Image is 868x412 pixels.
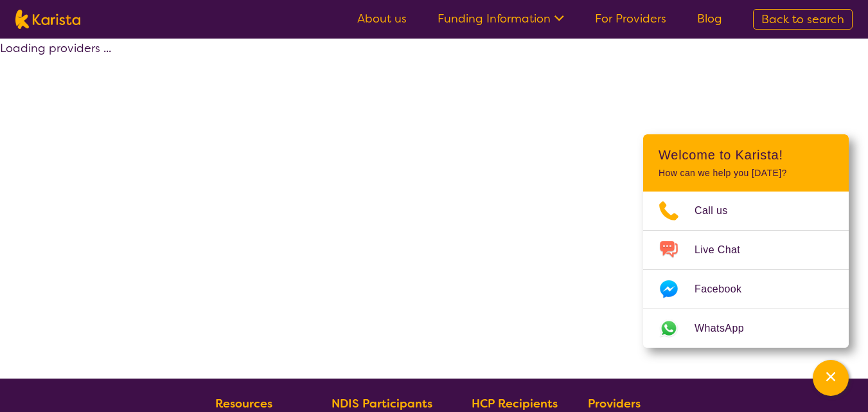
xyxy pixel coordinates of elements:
[695,319,759,338] span: WhatsApp
[332,396,432,411] b: NDIS Participants
[761,12,844,27] span: Back to search
[15,10,80,29] img: Karista logo
[643,192,849,348] ul: Choose channel
[659,168,833,179] p: How can we help you [DATE]?
[472,396,558,411] b: HCP Recipients
[697,11,722,26] a: Blog
[695,280,757,299] span: Facebook
[595,11,666,26] a: For Providers
[695,240,756,260] span: Live Chat
[588,396,641,411] b: Providers
[357,11,407,26] a: About us
[813,360,849,396] button: Channel Menu
[753,9,853,30] a: Back to search
[438,11,564,26] a: Funding Information
[659,147,833,163] h2: Welcome to Karista!
[215,396,272,411] b: Resources
[643,309,849,348] a: Web link opens in a new tab.
[695,201,743,220] span: Call us
[643,134,849,348] div: Channel Menu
